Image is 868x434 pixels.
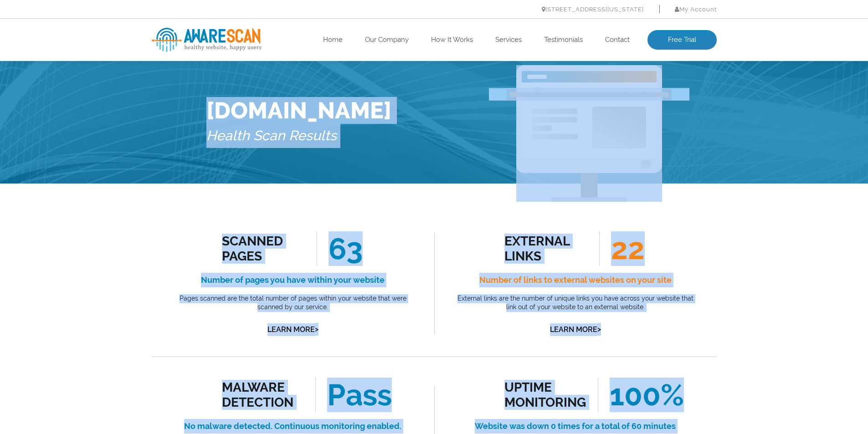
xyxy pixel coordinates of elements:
[455,419,696,434] h4: Website was down 0 times for a total of 60 minutes
[504,234,587,264] div: external links
[206,124,391,148] h5: Health Scan Results
[504,380,587,410] div: uptime monitoring
[222,234,304,264] div: scanned pages
[599,231,645,266] span: 22
[172,419,414,434] h4: No malware detected. Continuous monitoring enabled.
[489,89,689,100] img: Free Webiste Analysis
[267,325,318,334] a: Learn More>
[516,65,662,202] img: Free Webiste Analysis
[550,325,601,334] a: Learn More>
[598,378,684,412] span: 100%
[172,294,414,312] p: Pages scanned are the total number of pages within your website that were scanned by our service.
[206,97,391,124] h1: [DOMAIN_NAME]
[455,273,696,287] h4: Number of links to external websites on your site
[152,28,261,52] img: AwareScan
[315,378,392,412] span: Pass
[172,273,414,287] h4: Number of pages you have within your website
[222,380,304,410] div: malware detection
[597,323,601,336] span: >
[455,294,696,312] p: External links are the number of unique links you have across your website that link out of your ...
[522,82,657,158] img: Free Website Analysis
[315,323,318,336] span: >
[317,231,363,266] span: 63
